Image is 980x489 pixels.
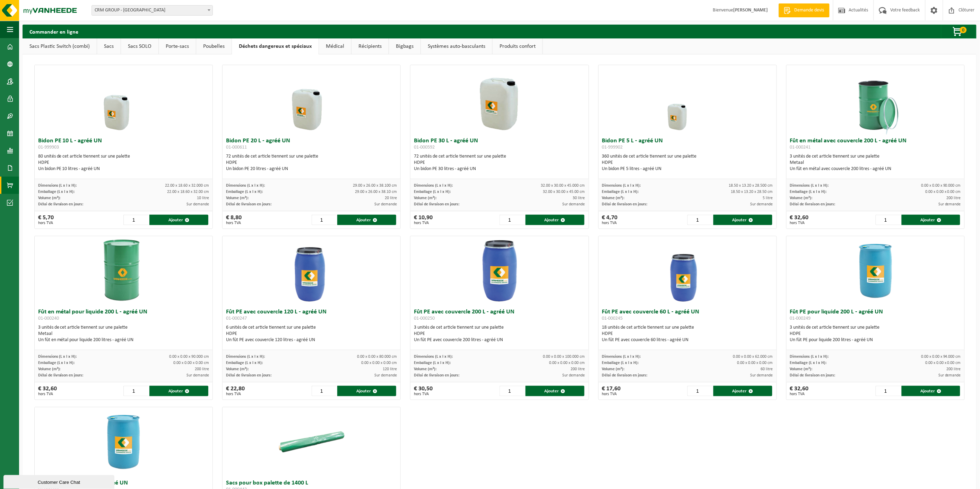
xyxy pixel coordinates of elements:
strong: [PERSON_NAME] [734,8,768,13]
span: 200 litre [947,196,961,200]
span: 20 litre [385,196,397,200]
img: 01-000240 [89,236,158,305]
span: hors TVA [414,221,433,225]
span: 01-000592 [414,145,435,150]
span: Emballage (L x l x H): [602,361,639,365]
div: € 32,60 [790,215,809,225]
div: Un bidon PE 20 litres - agréé UN [226,166,397,172]
span: Délai de livraison en jours: [226,202,271,206]
span: Volume (m³): [602,196,625,200]
span: 0.00 x 0.00 x 0.00 cm [925,361,961,365]
span: Dimensions (L x l x H): [790,355,829,359]
a: Porte-sacs [159,38,196,54]
input: 1 [312,386,337,396]
div: 6 unités de cet article tiennent sur une palette [226,324,397,343]
img: 01-999902 [653,65,722,134]
span: Dimensions (L x l x H): [790,184,829,188]
input: 1 [123,215,149,225]
span: hors TVA [226,221,242,225]
span: 0.00 x 0.00 x 0.00 cm [173,361,209,365]
span: Sur demande [751,202,773,206]
div: € 5,70 [38,215,54,225]
h3: Fût PE avec couvercle 120 L - agréé UN [226,309,397,323]
div: € 32,60 [790,386,809,396]
h2: Commander en ligne [23,25,85,38]
a: Médical [319,38,351,54]
a: Poubelles [196,38,232,54]
div: 80 unités de cet article tiennent sur une palette [38,153,209,172]
div: 3 unités de cet article tiennent sur une palette [38,324,209,343]
span: Dimensions (L x l x H): [226,184,265,188]
span: 30 litre [573,196,585,200]
span: 0.00 x 0.00 x 80.000 cm [357,355,397,359]
span: 01-000249 [790,316,811,321]
span: Sur demande [938,373,961,377]
span: 29.00 x 26.00 x 38.10 cm [355,190,397,194]
span: Emballage (L x l x H): [414,361,451,365]
h3: Bidon PE 20 L - agréé UN [226,138,397,152]
span: 60 litre [761,367,773,371]
button: Ajouter [902,386,961,396]
div: Metaal [38,331,209,337]
img: 01-000241 [841,65,910,134]
div: 360 unités de cet article tiennent sur une palette [602,153,773,172]
button: Ajouter [902,215,961,225]
div: € 22,80 [226,386,245,396]
div: Un bidon PE 5 litres - agréé UN [602,166,773,172]
span: Emballage (L x l x H): [414,190,451,194]
span: Délai de livraison en jours: [790,373,835,377]
span: Emballage (L x l x H): [790,190,827,194]
input: 1 [687,215,713,225]
span: hors TVA [38,392,57,396]
span: 0.00 x 0.00 x 90.000 cm [169,355,209,359]
span: 0 [960,27,967,33]
button: Ajouter [337,386,396,396]
input: 1 [876,386,901,396]
span: Emballage (L x l x H): [226,190,263,194]
span: CRM GROUP - LIÈGE [92,6,213,15]
span: Emballage (L x l x H): [38,190,75,194]
span: Dimensions (L x l x H): [226,355,265,359]
span: 01-000241 [790,145,811,150]
a: Déchets dangereux et spéciaux [232,38,319,54]
span: Volume (m³): [790,367,813,371]
span: Volume (m³): [414,367,436,371]
span: Sur demande [374,373,397,377]
span: 22.00 x 18.60 x 32.000 cm [165,184,209,188]
input: 1 [500,215,525,225]
span: Sur demande [187,373,209,377]
div: 3 unités de cet article tiennent sur une palette [414,324,585,343]
span: 32.00 x 30.00 x 45.00 cm [543,190,585,194]
div: Un fût PE avec couvercle 120 litres - agréé UN [226,337,397,343]
div: Un fût PE avec couvercle 200 litres - agréé UN [414,337,585,343]
span: hors TVA [226,392,245,396]
span: 01-000247 [226,316,247,321]
span: 01-000250 [414,316,435,321]
button: Ajouter [337,215,396,225]
div: Metaal [790,160,961,166]
span: 22.00 x 18.60 x 32.00 cm [167,190,209,194]
img: 01-999903 [89,65,158,134]
h3: Fût en métal avec couvercle 200 L - agréé UN [790,138,961,152]
span: hors TVA [790,221,809,225]
span: 01-000611 [226,145,247,150]
div: 3 unités de cet article tiennent sur une palette [790,324,961,343]
span: Volume (m³): [226,196,249,200]
span: 0.00 x 0.00 x 100.000 cm [543,355,585,359]
span: hors TVA [38,221,54,225]
span: 01-999903 [38,145,59,150]
img: 01-000249 [841,236,910,305]
span: Délai de livraison en jours: [602,373,648,377]
div: HDPE [38,160,209,166]
span: 01-000240 [38,316,59,321]
span: 18.50 x 13.20 x 28.500 cm [729,184,773,188]
a: Demande devis [779,3,830,17]
span: Volume (m³): [414,196,436,200]
img: 01-000443 [277,407,346,477]
div: HDPE [602,331,773,337]
img: 01-000611 [277,65,346,134]
span: 18.50 x 13.20 x 28.50 cm [731,190,773,194]
span: Dimensions (L x l x H): [38,184,77,188]
span: Volume (m³): [38,367,61,371]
